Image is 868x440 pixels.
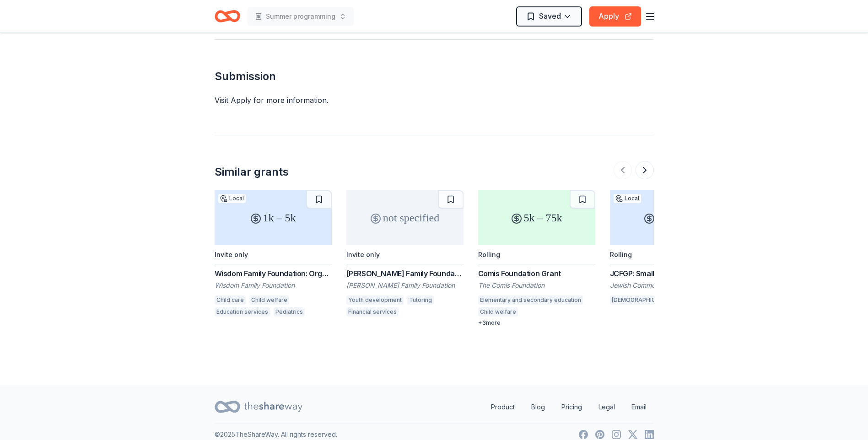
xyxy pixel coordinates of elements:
[478,307,518,317] div: Child welfare
[346,190,464,245] div: not specified
[248,7,354,26] button: Summer programming
[478,281,595,290] div: The Comis Foundation
[610,268,727,279] div: JCFGP: Small Grants
[274,307,305,317] div: Pediatrics
[478,190,595,245] div: 5k – 75k
[524,398,552,416] a: Blog
[266,11,335,22] span: Summer programming
[346,281,464,290] div: [PERSON_NAME] Family Foundation
[346,251,380,258] div: Invite only
[215,95,654,106] div: Visit Apply for more information.
[215,295,246,305] div: Child care
[478,295,583,305] div: Elementary and secondary education
[516,6,582,27] button: Saved
[478,319,595,327] div: + 3 more
[215,190,332,245] div: 1k – 5k
[218,194,246,203] div: Local
[215,5,240,27] a: Home
[215,69,654,84] h2: Submission
[346,295,404,305] div: Youth development
[484,398,654,416] nav: quick links
[478,268,595,279] div: Comis Foundation Grant
[554,398,589,416] a: Pricing
[407,295,434,305] div: Tutoring
[484,398,522,416] a: Product
[610,295,678,305] div: [DEMOGRAPHIC_DATA]
[478,190,595,327] a: 5k – 75kRollingComis Foundation GrantThe Comis FoundationElementary and secondary educationChild ...
[610,281,727,290] div: Jewish Community Foundation Of [GEOGRAPHIC_DATA]
[346,190,464,319] a: not specifiedInvite only[PERSON_NAME] Family Foundation Grants[PERSON_NAME] Family FoundationYout...
[478,251,500,258] div: Rolling
[610,190,727,307] a: up to 5kLocalRollingJCFGP: Small GrantsJewish Community Foundation Of [GEOGRAPHIC_DATA][DEMOGRAPH...
[215,307,270,317] div: Education services
[610,251,632,258] div: Rolling
[539,10,561,22] span: Saved
[215,268,332,279] div: Wisdom Family Foundation: Organizations Grant
[215,190,332,319] a: 1k – 5kLocalInvite onlyWisdom Family Foundation: Organizations GrantWisdom Family FoundationChild...
[215,281,332,290] div: Wisdom Family Foundation
[215,429,337,440] p: © 2025 TheShareWay. All rights reserved.
[589,6,641,27] button: Apply
[591,398,622,416] a: Legal
[215,165,289,179] div: Similar grants
[346,268,464,279] div: [PERSON_NAME] Family Foundation Grants
[249,295,289,305] div: Child welfare
[610,190,727,245] div: up to 5k
[215,251,248,258] div: Invite only
[346,307,399,317] div: Financial services
[614,194,641,203] div: Local
[624,398,654,416] a: Email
